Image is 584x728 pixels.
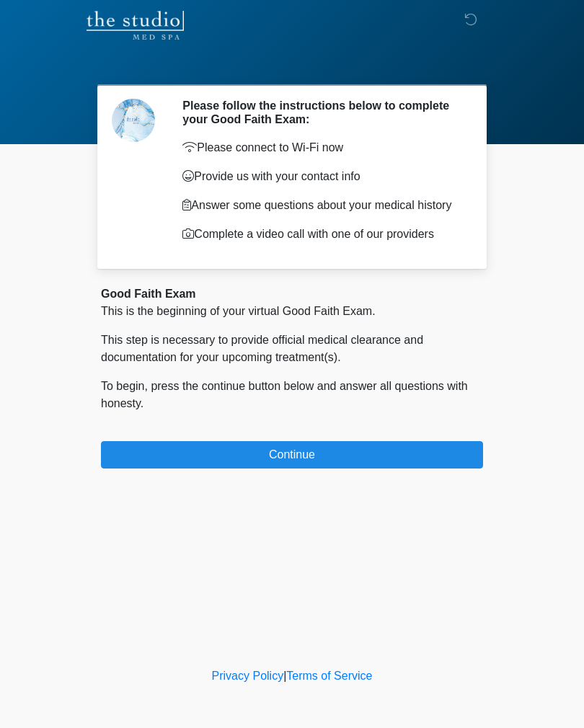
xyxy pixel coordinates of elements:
[182,99,461,126] h2: Please follow the instructions below to complete your Good Faith Exam:
[286,670,372,682] a: Terms of Service
[101,378,483,412] p: To begin, press the continue button below and answer all questions with honesty.
[90,52,494,79] h1: ‎ ‎
[182,168,461,185] p: Provide us with your contact info
[112,99,155,142] img: Agent Avatar
[182,139,461,156] p: Please connect to Wi-Fi now
[101,285,483,303] div: Good Faith Exam
[283,670,286,682] a: |
[212,670,284,682] a: Privacy Policy
[87,11,184,40] img: The Studio Med Spa Logo
[101,303,483,320] p: This is the beginning of your virtual Good Faith Exam.
[182,197,461,214] p: Answer some questions about your medical history
[101,441,483,469] button: Continue
[101,332,483,366] p: This step is necessary to provide official medical clearance and documentation for your upcoming ...
[182,226,461,243] p: Complete a video call with one of our providers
